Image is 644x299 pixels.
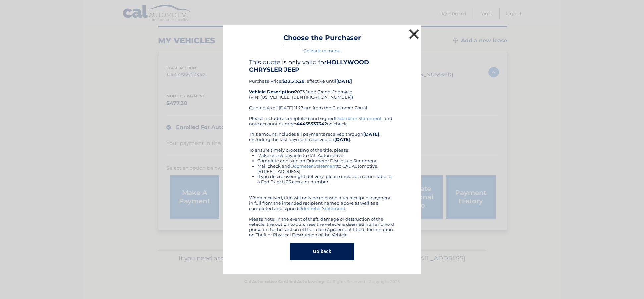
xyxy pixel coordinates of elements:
b: [DATE] [334,137,350,142]
a: Odometer Statement [335,116,382,121]
b: 44455537342 [296,121,327,126]
li: Complete and sign an Odometer Disclosure Statement [257,158,395,163]
li: Make check payable to CAL Automotive [257,153,395,158]
button: Go back [290,243,354,260]
h3: Choose the Purchaser [283,34,361,45]
div: Please include a completed and signed , and note account number on check. This amount includes al... [249,116,395,237]
h4: This quote is only valid for [249,59,395,73]
li: Mail check and to CAL Automotive, [STREET_ADDRESS] [257,163,395,174]
b: [DATE] [336,78,352,84]
b: [DATE] [363,131,379,137]
li: If you desire overnight delivery, please include a return label or a Fed Ex or UPS account number. [257,174,395,184]
a: Go back to menu [303,48,341,53]
b: HOLLYWOOD CHRYSLER JEEP [249,59,369,73]
strong: Vehicle Description: [249,89,295,94]
button: × [407,27,421,41]
a: Odometer Statement [290,163,337,169]
a: Odometer Statement [298,206,345,211]
b: $33,513.28 [282,78,305,84]
div: Purchase Price: , effective until 2023 Jeep Grand Cherokee (VIN: [US_VEHICLE_IDENTIFICATION_NUMBE... [249,59,395,116]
